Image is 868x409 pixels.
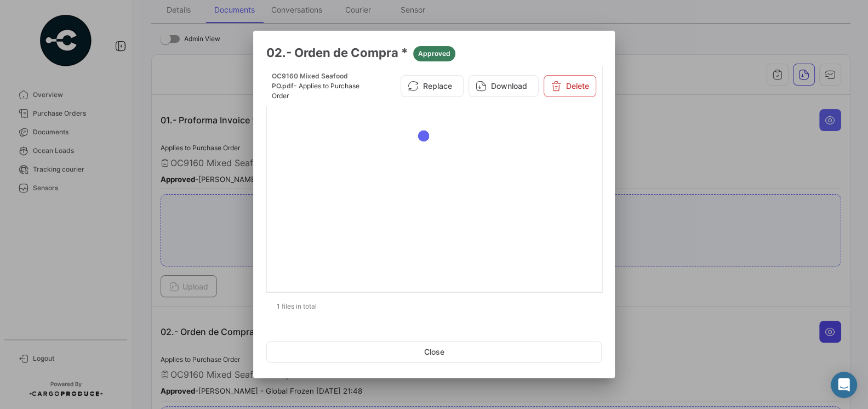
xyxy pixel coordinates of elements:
button: Close [266,341,602,363]
h3: 02.- Orden de Compra * [266,44,602,61]
span: OC9160 Mixed Seafood PO.pdf [272,72,348,90]
div: 1 files in total [266,293,602,320]
button: Download [469,75,539,97]
div: Abrir Intercom Messenger [831,372,857,398]
button: Replace [401,75,464,97]
span: Approved [418,49,450,59]
button: Delete [544,75,596,97]
span: - Applies to Purchase Order [272,82,359,100]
